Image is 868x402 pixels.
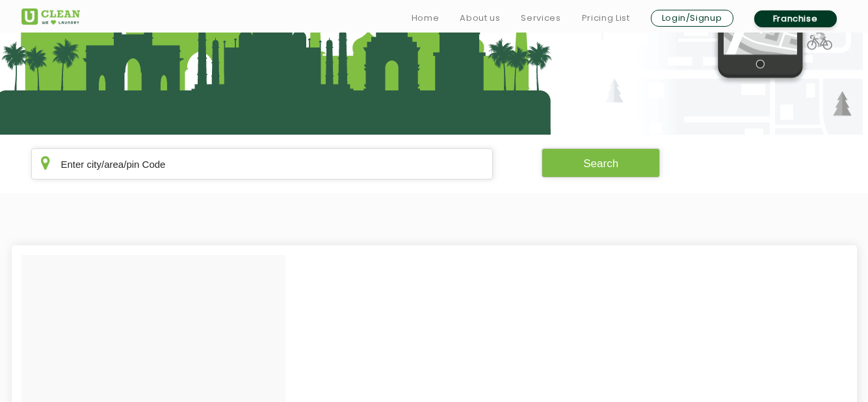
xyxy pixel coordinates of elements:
img: UClean Laundry and Dry Cleaning [21,8,80,25]
a: Home [412,10,440,26]
a: Login/Signup [651,10,733,27]
button: Search [542,148,660,178]
a: Pricing List [582,10,630,26]
a: About us [460,10,500,26]
a: Franchise [754,10,837,27]
input: Enter city/area/pin Code [31,148,493,180]
a: Services [521,10,560,26]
